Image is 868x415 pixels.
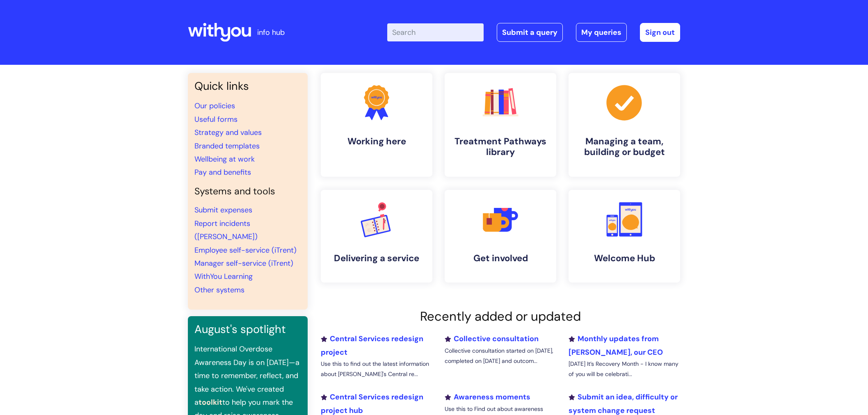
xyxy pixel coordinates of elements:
[194,285,244,295] a: Other systems
[257,26,285,39] p: info hub
[575,253,674,264] h4: Welcome Hub
[451,253,550,264] h4: Get involved
[445,392,530,402] a: Awareness moments
[194,245,297,255] a: Employee self-service (iTrent)
[321,392,423,415] a: Central Services redesign project hub
[445,346,556,366] p: Collective consultation started on [DATE], completed on [DATE] and outcom...
[445,190,556,283] a: Get involved
[569,392,678,415] a: Submit an idea, difficulty or system change request
[321,73,432,177] a: Working here
[321,359,432,379] p: Use this to find out the latest information about [PERSON_NAME]'s Central re...
[327,253,426,264] h4: Delivering a service
[194,114,238,124] a: Useful forms
[194,141,260,151] a: Branded templates
[321,334,423,357] a: Central Services redesign project
[194,80,301,93] h3: Quick links
[321,190,432,283] a: Delivering a service
[194,258,293,268] a: Manager self-service (iTrent)
[451,136,550,158] h4: Treatment Pathways library
[194,205,252,215] a: Submit expenses
[194,186,301,197] h4: Systems and tools
[321,309,680,324] h2: Recently added or updated
[194,167,251,177] a: Pay and benefits
[387,23,484,41] input: Search
[576,23,627,42] a: My queries
[445,334,539,344] a: Collective consultation
[199,397,222,407] a: toolkit
[194,128,262,137] a: Strategy and values
[194,323,301,336] h3: August's spotlight
[327,136,426,147] h4: Working here
[569,73,680,177] a: Managing a team, building or budget
[569,190,680,283] a: Welcome Hub
[445,73,556,177] a: Treatment Pathways library
[194,154,255,164] a: Wellbeing at work
[569,359,680,379] p: [DATE] It’s Recovery Month - I know many of you will be celebrati...
[640,23,680,42] a: Sign out
[194,271,253,281] a: WithYou Learning
[497,23,563,42] a: Submit a query
[194,219,258,242] a: Report incidents ([PERSON_NAME])
[387,23,680,42] div: | -
[569,334,663,357] a: Monthly updates from [PERSON_NAME], our CEO
[194,101,235,111] a: Our policies
[575,136,674,158] h4: Managing a team, building or budget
